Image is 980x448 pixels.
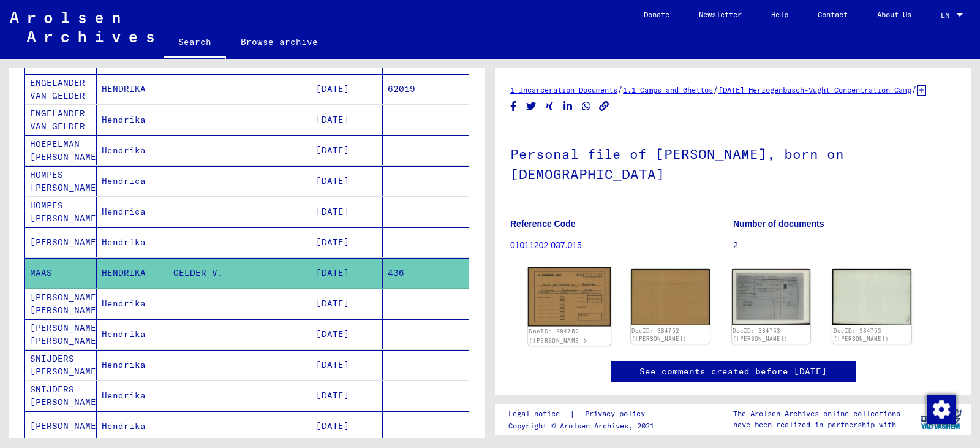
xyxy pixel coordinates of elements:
a: Search [164,27,226,59]
mat-cell: Hendrika [97,381,168,411]
mat-cell: Hendrika [97,289,168,319]
a: Privacy policy [575,408,660,420]
mat-cell: [DATE] [311,319,383,349]
mat-cell: SNIJDERS [PERSON_NAME] [25,381,97,411]
mat-cell: GELDER V. [168,258,240,288]
img: 002.jpg [832,269,911,325]
a: DocID: 384752 ([PERSON_NAME]) [529,328,587,344]
img: 001.jpg [732,269,811,324]
mat-cell: [DATE] [311,227,383,257]
mat-select-trigger: EN [941,10,949,20]
mat-cell: [DATE] [311,135,383,165]
mat-cell: HENDRIKA [97,74,168,104]
mat-cell: [DATE] [311,289,383,319]
mat-cell: MAAS [25,258,97,288]
img: yv_logo.png [918,404,964,435]
mat-cell: HOEPELMAN [PERSON_NAME] [25,135,97,165]
mat-cell: [DATE] [311,105,383,135]
a: 01011202 037.015 [510,240,582,250]
div: Zustimmung ändern [926,394,956,423]
mat-cell: 436 [383,258,469,288]
img: Arolsen_neg.svg [10,12,154,42]
mat-cell: Hendrica [97,166,168,196]
div: | [508,408,660,420]
mat-cell: [DATE] [311,381,383,411]
p: Copyright © Arolsen Archives, 2021 [508,420,660,431]
mat-cell: [DATE] [311,166,383,196]
a: DocID: 384753 ([PERSON_NAME]) [834,327,889,343]
b: Reference Code [510,219,576,229]
mat-cell: Hendrika [97,135,168,165]
p: have been realized in partnership with [733,419,900,430]
mat-cell: Hendrica [97,197,168,227]
a: Legal notice [508,408,570,420]
mat-cell: [PERSON_NAME] [25,411,97,441]
p: 2 [733,239,956,252]
a: [DATE] Herzogenbusch-Vught Concentration Camp [718,85,911,94]
button: Share on LinkedIn [562,99,575,114]
span: / [911,84,917,95]
mat-cell: ENGELANDER VAN GELDER [25,74,97,104]
img: 001.jpg [528,267,611,326]
img: 002.jpg [631,269,710,325]
button: Share on WhatsApp [580,99,593,114]
span: / [617,84,623,95]
mat-cell: Hendrika [97,319,168,349]
mat-cell: 62019 [383,74,469,104]
button: Share on Twitter [525,99,538,114]
a: See comments created before [DATE] [639,365,827,378]
span: / [713,84,718,95]
button: Share on Facebook [507,99,520,114]
img: Zustimmung ändern [927,395,956,424]
mat-cell: [DATE] [311,258,383,288]
mat-cell: HOMPES [PERSON_NAME] [25,197,97,227]
button: Share on Xing [543,99,556,114]
mat-cell: [PERSON_NAME] [25,227,97,257]
a: Browse archive [226,27,333,56]
p: The Arolsen Archives online collections [733,408,900,419]
b: Number of documents [733,219,824,229]
mat-cell: Hendrika [97,227,168,257]
mat-cell: Hendrika [97,411,168,441]
mat-cell: HOMPES [PERSON_NAME] [25,166,97,196]
mat-cell: [DATE] [311,350,383,380]
mat-cell: Hendrika [97,350,168,380]
mat-cell: [DATE] [311,197,383,227]
mat-cell: SNIJDERS [PERSON_NAME] [25,350,97,380]
mat-cell: [PERSON_NAME] [PERSON_NAME] [25,319,97,349]
mat-cell: Hendrika [97,105,168,135]
a: DocID: 384753 ([PERSON_NAME]) [733,327,788,343]
mat-cell: [DATE] [311,411,383,441]
a: 1 Incarceration Documents [510,85,617,94]
a: 1.1 Camps and Ghettos [623,85,713,94]
button: Copy link [598,99,611,114]
mat-cell: [DATE] [311,74,383,104]
mat-cell: ENGELANDER VAN GELDER [25,105,97,135]
mat-cell: [PERSON_NAME] [PERSON_NAME] [25,289,97,319]
h1: Personal file of [PERSON_NAME], born on [DEMOGRAPHIC_DATA] [510,126,956,200]
a: DocID: 384752 ([PERSON_NAME]) [631,327,687,343]
mat-cell: HENDRIKA [97,258,168,288]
